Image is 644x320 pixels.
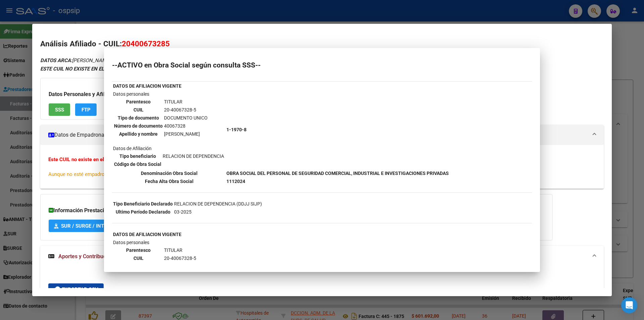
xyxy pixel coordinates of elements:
td: DOCUMENTO UNICO [164,114,208,122]
span: [PERSON_NAME] [40,57,111,63]
td: RELACION DE DEPENDENCIA (DDJJ SIJP) [174,200,262,208]
strong: DATOS ARCA: [40,57,72,63]
span: Exportar CSV [54,286,98,292]
th: Denominación Obra Social [113,170,225,177]
mat-expansion-panel-header: Aportes y Contribuciones del Afiliado: 20400673285 [40,246,604,267]
b: OBRA SOCIAL DEL PERSONAL DE SEGURIDAD COMERCIAL, INDUSTRIAL E INVESTIGACIONES PRIVADAS [226,171,449,176]
h2: --ACTIVO en Obra Social según consulta SSS-- [112,62,532,68]
th: Tipo Beneficiario Declarado [113,200,173,208]
button: Exportar CSV [48,283,104,295]
th: Ultimo Período Declarado [113,208,173,216]
th: CUIL [114,106,163,113]
th: Código de Obra Social [114,161,162,168]
span: FTP [82,107,91,113]
td: [PERSON_NAME] [164,130,208,138]
th: Tipo beneficiario [114,152,162,160]
strong: ESTE CUIL NO EXISTE EN EL PADRÓN ÁGIL (padrón de permisos y liquidaciones) [40,66,221,72]
td: Datos personales Datos de Afiliación [113,239,304,317]
th: Apellido y nombre [114,130,163,138]
td: RELACION DE DEPENDENCIA [162,152,224,160]
h3: Información Prestacional: [49,207,544,215]
mat-panel-title: Datos de Empadronamiento [48,131,588,139]
th: Fecha Alta Obra Social [113,178,225,185]
td: TITULAR [164,246,208,254]
h3: Datos Personales y Afiliatorios según Entes Externos: [49,90,429,98]
th: Número de documento [114,122,163,130]
span: SUR / SURGE / INTEGR. [61,223,115,229]
strong: Este CUIL no existe en el padrón. [48,156,122,163]
td: TITULAR [164,98,208,105]
button: SSS [49,103,70,116]
th: Parentesco [114,98,163,105]
td: 40067328 [164,122,208,130]
b: DATOS DE AFILIACION VIGENTE [113,83,181,89]
div: Open Intercom Messenger [621,297,637,313]
mat-expansion-panel-header: Datos de Empadronamiento [40,125,604,145]
button: SUR / SURGE / INTEGR. [49,220,120,232]
td: DOCUMENTO UNICO [164,263,208,270]
td: 20-40067328-5 [164,106,208,113]
button: FTP [75,103,97,116]
b: 1112024 [226,179,245,184]
span: Aunque no esté empadronado usted puede saber información de aportes, deudas, FTP, consulta a la s... [48,171,377,177]
span: SSS [55,107,64,113]
mat-icon: cloud_download [54,285,62,293]
b: DATOS DE AFILIACION VIGENTE [113,232,181,237]
div: Datos de Empadronamiento [40,145,604,189]
td: 20-40067328-5 [164,255,208,262]
th: Parentesco [114,246,163,254]
td: Datos personales Datos de Afiliación [113,90,225,169]
th: Tipo de documento [114,263,163,270]
h2: Análisis Afiliado - CUIL: [40,38,604,50]
th: CUIL [114,255,163,262]
td: 03-2025 [174,208,262,216]
th: Tipo de documento [114,114,163,122]
span: 20400673285 [122,39,170,48]
b: 1-1970-8 [226,127,247,132]
span: Aportes y Contribuciones del Afiliado: 20400673285 [58,253,184,260]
